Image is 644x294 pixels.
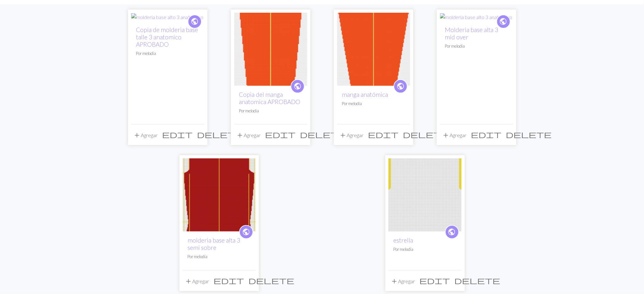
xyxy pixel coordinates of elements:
[183,274,212,287] button: Agregar
[242,226,250,238] i: public
[389,158,462,231] img: estrella
[239,225,253,239] a: public
[234,13,307,86] img: manga anatómica
[188,237,241,251] a: molderia base alta 3 semi sobre
[298,128,348,140] button: Borrar
[342,101,348,106] font: Por
[131,13,204,21] img: molderia base alto 3 anatomico
[451,43,465,49] font: melodía
[185,277,193,286] span: add
[349,101,362,106] font: melodía
[195,128,245,140] button: Borrar
[499,15,507,28] i: public
[504,128,554,140] button: Borrar
[440,128,469,141] button: Agregar
[294,81,302,91] span: public
[234,128,263,141] button: Agregar
[397,81,404,91] span: public
[265,130,296,138] i: Edit
[236,131,244,140] span: add
[188,15,202,29] a: public
[291,79,305,93] a: public
[239,108,245,113] font: Por
[194,254,208,259] font: melodía
[160,128,195,140] button: Edit
[506,130,552,139] span: delete
[389,191,462,197] a: estrella
[337,128,366,141] button: Agregar
[300,130,346,139] span: delete
[191,15,199,28] i: public
[337,45,410,51] a: manga anatómica
[499,17,507,26] span: public
[193,278,209,284] font: Agregar
[339,131,347,140] span: add
[400,247,414,252] font: melodía
[420,276,450,285] span: edit
[469,128,504,140] button: Edit
[440,13,512,19] a: molderia base alto 3 anatomico
[442,131,450,140] span: add
[448,226,456,238] i: public
[455,276,500,285] span: delete
[452,274,503,286] button: Borrar
[497,15,511,29] a: public
[368,130,399,139] span: edit
[366,128,401,140] button: Edit
[234,45,307,51] a: manga anatómica
[401,128,451,140] button: Borrar
[368,130,399,138] i: Edit
[197,130,243,139] span: delete
[394,79,408,93] a: public
[249,276,295,285] span: delete
[183,191,256,197] a: molderia base alto 3 anatomico
[342,91,388,98] a: manga anatómica
[246,108,259,113] font: melodía
[247,274,297,286] button: Borrar
[471,130,502,139] span: edit
[337,13,410,86] img: manga anatómica
[394,247,399,252] font: Por
[191,17,199,26] span: public
[294,80,302,93] i: public
[212,274,247,286] button: Edit
[131,128,160,141] button: Agregar
[397,80,404,93] i: public
[136,51,142,56] font: Por
[131,13,204,19] a: molderia base alto 3 anatomico
[162,130,193,138] i: Edit
[265,130,296,139] span: edit
[183,158,256,231] img: molderia base alto 3 anatomico
[445,225,459,239] a: public
[242,227,250,237] span: public
[136,26,198,48] a: Copia de molderia base talle 3 anatomico APROBADO
[391,277,398,286] span: add
[214,277,244,284] i: Edit
[445,26,498,41] a: Molderia base alta 3 mid over
[141,132,158,138] font: Agregar
[394,237,413,244] a: estrella
[188,254,193,259] font: Por
[398,278,415,284] font: Agregar
[143,51,156,56] font: melodía
[214,276,244,285] span: edit
[239,91,301,105] a: Copia del manga anatomica APROBADO
[162,130,193,139] span: edit
[445,43,451,49] font: Por
[133,131,141,140] span: add
[403,130,449,139] span: delete
[448,227,456,237] span: public
[471,130,502,138] i: Edit
[244,132,261,138] font: Agregar
[347,132,364,138] font: Agregar
[420,277,450,284] i: Edit
[417,274,452,286] button: Edit
[440,13,512,21] img: molderia base alto 3 anatomico
[450,132,467,138] font: Agregar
